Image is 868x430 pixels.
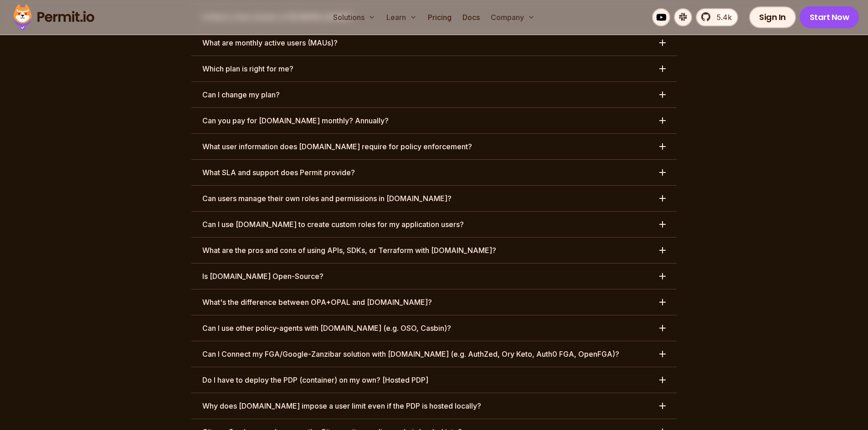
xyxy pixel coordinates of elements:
[191,134,677,159] button: What user information does [DOMAIN_NAME] require for policy enforcement?
[191,186,677,211] button: Can users manage their own roles and permissions in [DOMAIN_NAME]?
[800,6,859,28] a: Start Now
[487,8,539,26] button: Company
[459,8,483,26] a: Docs
[202,323,451,334] h3: Can I use other policy-agents with [DOMAIN_NAME] (e.g. OSO, Casbin)?
[202,349,619,359] h3: Can I Connect my FGA/Google-Zanzibar solution with [DOMAIN_NAME] (e.g. AuthZed, Ory Keto, Auth0 F...
[202,245,496,256] h3: What are the pros and cons of using APIs, SDKs, or Terraform with [DOMAIN_NAME]?
[202,271,324,282] h3: Is [DOMAIN_NAME] Open-Source?
[202,219,464,230] h3: Can I use [DOMAIN_NAME] to create custom roles for my application users?
[191,30,677,56] button: What are monthly active users (MAUs)?
[696,8,738,26] a: 5.4k
[191,212,677,237] button: Can I use [DOMAIN_NAME] to create custom roles for my application users?
[202,374,428,385] h3: Do I have to deploy the PDP (container) on my own? [Hosted PDP]
[711,12,732,23] span: 5.4k
[749,6,796,28] a: Sign In
[329,8,379,26] button: Solutions
[191,238,677,263] button: What are the pros and cons of using APIs, SDKs, or Terraform with [DOMAIN_NAME]?
[202,37,338,48] h3: What are monthly active users (MAUs)?
[202,167,355,178] h3: What SLA and support does Permit provide?
[191,315,677,341] button: Can I use other policy-agents with [DOMAIN_NAME] (e.g. OSO, Casbin)?
[191,393,677,419] button: Why does [DOMAIN_NAME] impose a user limit even if the PDP is hosted locally?
[202,89,280,100] h3: Can I change my plan?
[191,160,677,185] button: What SLA and support does Permit provide?
[383,8,421,26] button: Learn
[202,141,472,152] h3: What user information does [DOMAIN_NAME] require for policy enforcement?
[202,297,432,308] h3: What's the difference between OPA+OPAL and [DOMAIN_NAME]?
[191,82,677,107] button: Can I change my plan?
[202,400,481,411] h3: Why does [DOMAIN_NAME] impose a user limit even if the PDP is hosted locally?
[191,56,677,81] button: Which plan is right for me?
[202,115,389,126] h3: Can you pay for [DOMAIN_NAME] monthly? Annually?
[191,263,677,289] button: Is [DOMAIN_NAME] Open-Source?
[202,63,293,74] h3: Which plan is right for me?
[191,108,677,133] button: Can you pay for [DOMAIN_NAME] monthly? Annually?
[191,341,677,367] button: Can I Connect my FGA/Google-Zanzibar solution with [DOMAIN_NAME] (e.g. AuthZed, Ory Keto, Auth0 F...
[9,2,98,33] img: Permit logo
[191,289,677,315] button: What's the difference between OPA+OPAL and [DOMAIN_NAME]?
[202,193,452,204] h3: Can users manage their own roles and permissions in [DOMAIN_NAME]?
[191,367,677,393] button: Do I have to deploy the PDP (container) on my own? [Hosted PDP]
[424,8,455,26] a: Pricing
